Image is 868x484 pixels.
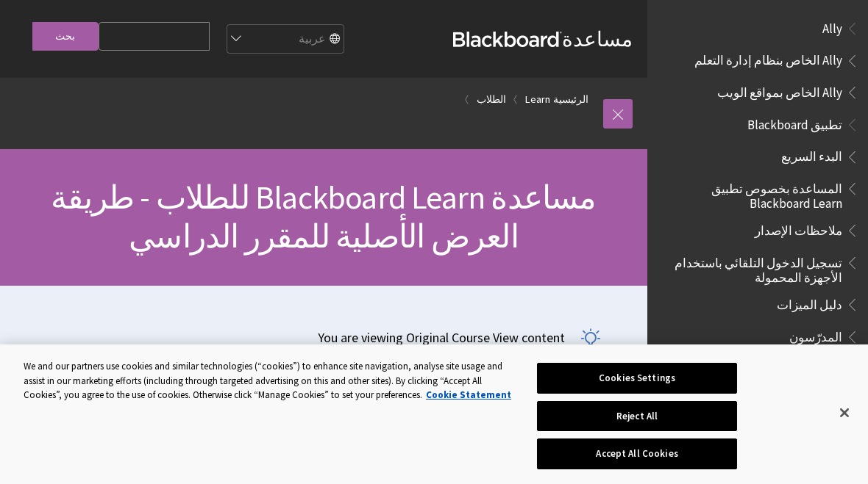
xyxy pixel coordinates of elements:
span: Ally الخاص بنظام إدارة التعلم [694,48,842,68]
button: Cookies Settings [537,363,736,394]
span: دليل الميزات [777,292,842,312]
a: الرئيسية [553,90,588,109]
span: البدء السريع [781,145,842,165]
span: تطبيق Blackboard [747,112,842,132]
select: Site Language Selector [226,25,344,54]
a: الطلاب [477,90,506,109]
p: You are viewing Original Course View content [15,328,602,347]
a: مساعدةBlackboard [453,26,633,52]
input: بحث [32,22,99,51]
div: We and our partners use cookies and similar technologies (“cookies”) to enhance site navigation, ... [24,359,521,402]
strong: Blackboard [453,32,562,47]
span: المساعدة بخصوص تطبيق Blackboard Learn [665,176,842,211]
span: مساعدة Blackboard Learn للطلاب - طريقة العرض الأصلية للمقرر الدراسي [51,177,596,256]
span: Ally الخاص بمواقع الويب [717,80,842,100]
button: Accept All Cookies [537,438,736,469]
span: ملاحظات الإصدار [755,218,842,238]
span: المدرّسون [789,325,842,344]
span: Ally [822,16,842,36]
span: تسجيل الدخول التلقائي باستخدام الأجهزة المحمولة [665,250,842,285]
a: Learn [525,90,550,109]
button: Reject All [537,401,736,432]
nav: Book outline for Anthology Ally Help [656,16,859,105]
button: Close [828,397,861,429]
a: More information about your privacy, opens in a new tab [426,389,511,401]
